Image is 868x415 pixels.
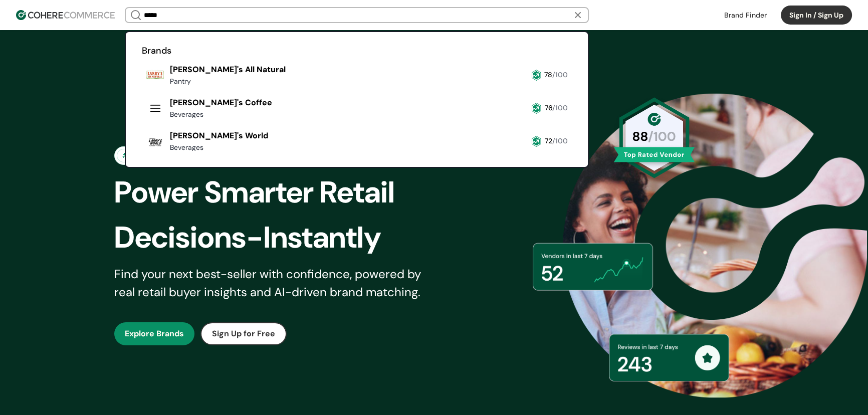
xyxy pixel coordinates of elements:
[200,322,287,345] button: Sign Up for Free
[544,70,552,79] span: 78
[545,136,552,145] span: 72
[142,44,572,58] h2: Brands
[114,215,451,260] div: Decisions-Instantly
[117,149,197,162] div: #RetailTransparency
[114,170,451,215] div: Power Smarter Retail
[545,103,552,112] span: 76
[552,70,568,79] span: /100
[552,136,568,145] span: /100
[552,103,568,112] span: /100
[114,322,194,345] button: Explore Brands
[114,265,434,301] div: Find your next best-seller with confidence, powered by real retail buyer insights and AI-driven b...
[16,10,115,20] img: Cohere Logo
[781,6,852,25] button: Sign In / Sign Up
